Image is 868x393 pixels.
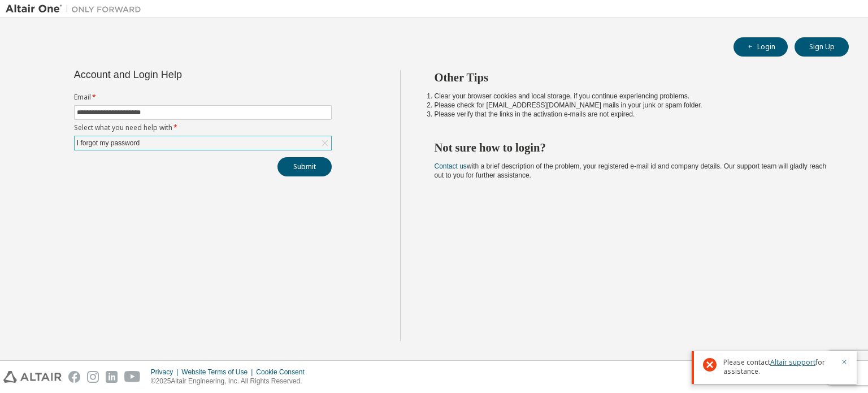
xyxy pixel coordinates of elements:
button: Login [734,37,788,57]
img: instagram.svg [87,371,99,383]
div: Privacy [151,368,181,377]
p: © 2025 Altair Engineering, Inc. All Rights Reserved. [151,377,311,386]
div: I forgot my password [75,137,141,149]
button: Submit [277,157,332,176]
img: facebook.svg [68,371,80,383]
label: Select what you need help with [74,123,332,132]
div: Account and Login Help [74,70,280,79]
li: Please check for [EMAIL_ADDRESS][DOMAIN_NAME] mails in your junk or spam folder. [435,101,829,110]
label: Email [74,93,332,102]
img: linkedin.svg [106,371,118,383]
a: Contact us [435,162,467,170]
div: Cookie Consent [256,368,311,377]
li: Please verify that the links in the activation e-mails are not expired. [435,110,829,119]
span: with a brief description of the problem, your registered e-mail id and company details. Our suppo... [435,162,827,179]
h2: Not sure how to login? [435,140,829,155]
img: Altair One [6,3,147,15]
button: Sign Up [795,37,849,57]
a: Altair support [770,357,815,367]
div: Website Terms of Use [181,368,256,377]
div: I forgot my password [75,136,331,150]
span: Please contact for assistance. [723,358,834,376]
img: youtube.svg [124,371,141,383]
li: Clear your browser cookies and local storage, if you continue experiencing problems. [435,92,829,101]
img: altair_logo.svg [3,371,62,383]
h2: Other Tips [435,70,829,85]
